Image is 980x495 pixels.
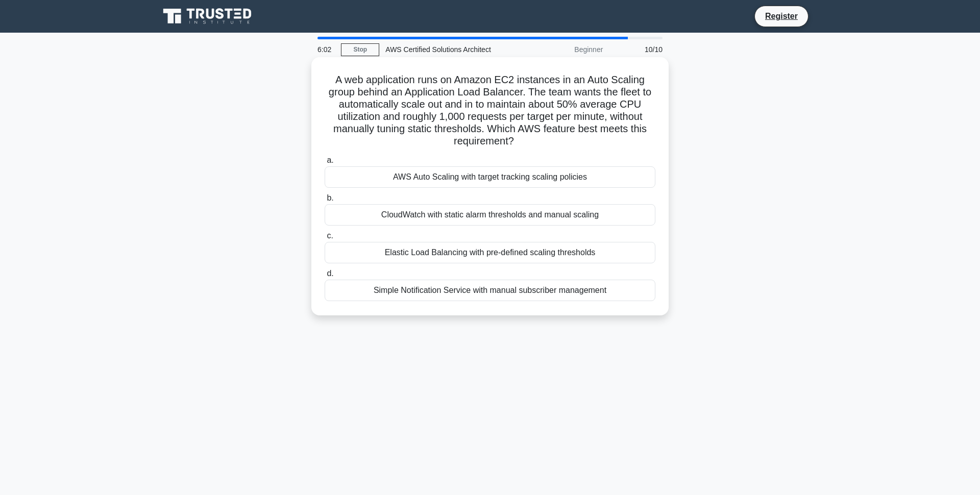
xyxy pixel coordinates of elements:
[341,43,379,56] a: Stop
[325,242,655,263] div: Elastic Load Balancing with pre-defined scaling thresholds
[759,10,804,22] a: Register
[325,166,655,188] div: AWS Auto Scaling with target tracking scaling policies
[311,39,341,60] div: 6:02
[327,156,333,164] span: a.
[379,39,520,60] div: AWS Certified Solutions Architect
[327,231,333,240] span: c.
[327,193,333,202] span: b.
[325,280,655,301] div: Simple Notification Service with manual subscriber management
[325,204,655,226] div: CloudWatch with static alarm thresholds and manual scaling
[520,39,609,60] div: Beginner
[324,73,656,148] h5: A web application runs on Amazon EC2 instances in an Auto Scaling group behind an Application Loa...
[327,269,333,278] span: d.
[609,39,669,60] div: 10/10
